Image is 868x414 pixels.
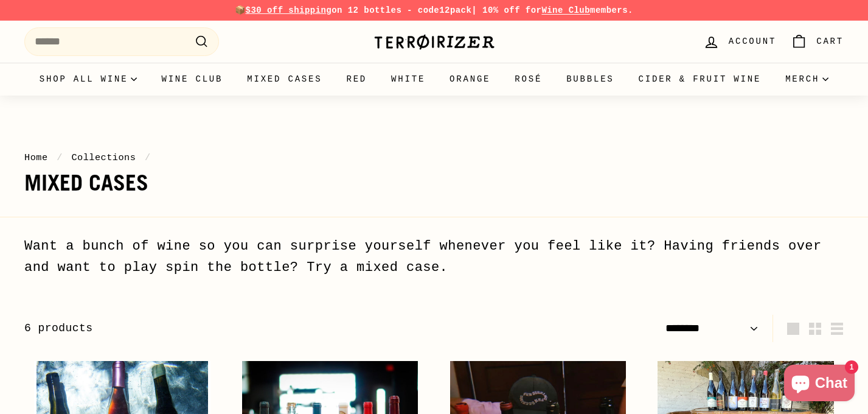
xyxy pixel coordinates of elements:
[71,152,136,163] a: Collections
[142,152,154,163] span: /
[554,63,626,96] a: Bubbles
[334,63,379,96] a: Red
[780,365,858,404] inbox-online-store-chat: Shopify online store chat
[246,5,332,15] span: $30 off shipping
[437,63,502,96] a: Orange
[696,24,783,60] a: Account
[24,320,434,337] div: 6 products
[541,5,590,15] a: Wine Club
[24,4,844,17] p: 📦 on 12 bottles - code | 10% off for members.
[439,5,471,15] strong: 12pack
[27,63,150,96] summary: Shop all wine
[235,63,334,96] a: Mixed Cases
[379,63,437,96] a: White
[627,63,774,96] a: Cider & Fruit Wine
[816,35,844,48] span: Cart
[773,63,841,96] summary: Merch
[502,63,554,96] a: Rosé
[149,63,235,96] a: Wine Club
[24,150,844,165] nav: breadcrumbs
[24,236,844,278] div: Want a bunch of wine so you can surprise yourself whenever you feel like it? Having friends over ...
[783,24,851,60] a: Cart
[54,152,66,163] span: /
[24,171,844,195] h1: Mixed Cases
[729,35,776,48] span: Account
[24,152,48,163] a: Home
